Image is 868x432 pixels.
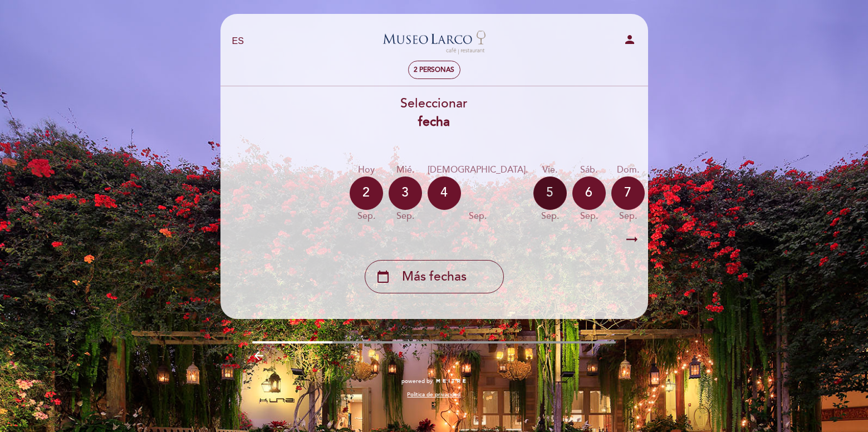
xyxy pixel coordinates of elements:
div: vie. [533,164,567,176]
span: 2 personas [414,66,454,74]
div: dom. [611,164,645,176]
a: powered by [401,377,467,385]
i: arrow_backward [252,349,266,362]
div: 7 [611,176,645,210]
span: powered by [401,377,433,385]
i: arrow_right_alt [624,228,640,252]
div: 4 [428,176,461,210]
div: sep. [533,210,567,223]
b: fecha [418,114,450,130]
div: sep. [428,210,528,223]
div: Hoy [350,164,383,176]
span: Más fechas [402,268,467,286]
div: 3 [389,176,422,210]
div: sep. [350,210,383,223]
div: sep. [389,210,422,223]
div: sep. [611,210,645,223]
div: Seleccionar [220,95,649,131]
div: mié. [389,164,422,176]
div: [DEMOGRAPHIC_DATA]. [428,164,528,176]
a: Política de privacidad [407,391,460,399]
div: sep. [572,210,606,223]
div: 2 [350,176,383,210]
div: sáb. [572,164,606,176]
button: person [623,33,636,50]
a: Museo [PERSON_NAME][GEOGRAPHIC_DATA] - Restaurant [365,26,504,57]
div: 6 [572,176,606,210]
i: calendar_today [376,267,390,286]
div: 5 [533,176,567,210]
i: person [623,33,636,46]
img: MEITRE [435,379,467,384]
